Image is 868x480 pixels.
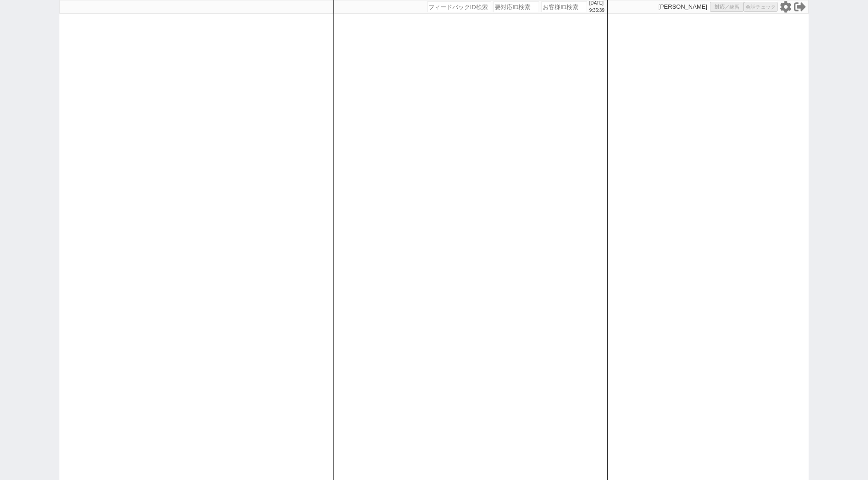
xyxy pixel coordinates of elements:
span: 対応 [715,4,725,10]
input: お客様ID検索 [541,1,587,12]
button: 会話チェック [744,2,778,12]
input: フィードバックID検索 [427,1,491,12]
span: 会話チェック [746,4,776,10]
p: 9:35:39 [589,7,604,14]
input: 要対応ID検索 [493,1,539,12]
button: 対応／練習 [710,2,744,12]
span: 練習 [730,4,740,10]
p: [PERSON_NAME] [658,3,707,10]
